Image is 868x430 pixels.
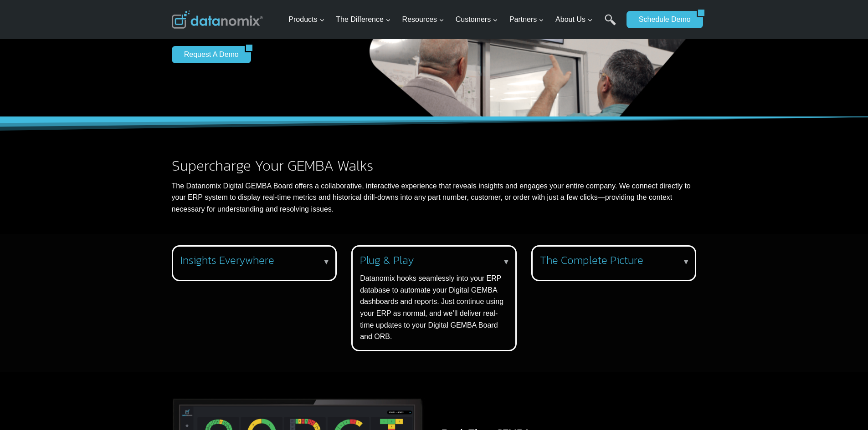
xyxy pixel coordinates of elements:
[683,256,690,268] p: ▼
[323,256,330,268] p: ▼
[288,14,324,25] span: Products
[336,14,391,25] span: The Difference
[172,158,697,173] h2: Supercharge Your GEMBA Walks
[456,14,498,25] span: Customers
[627,11,697,28] a: Schedule Demo
[172,10,263,29] img: Datanomix
[172,180,697,215] p: The Datanomix Digital GEMBA Board offers a collaborative, interactive experience that reveals ins...
[172,46,245,63] a: Request a Demo
[540,254,684,267] h3: The Complete Picture
[503,256,510,268] p: ▼
[360,254,504,267] h3: Plug & Play
[509,14,544,25] span: Partners
[402,14,444,25] span: Resources
[360,273,504,343] p: Datanomix hooks seamlessly into your ERP database to automate your Digital GEMBA dashboards and r...
[285,5,622,35] nav: Primary Navigation
[555,14,593,25] span: About Us
[605,14,616,35] a: Search
[180,254,325,267] h3: Insights Everywhere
